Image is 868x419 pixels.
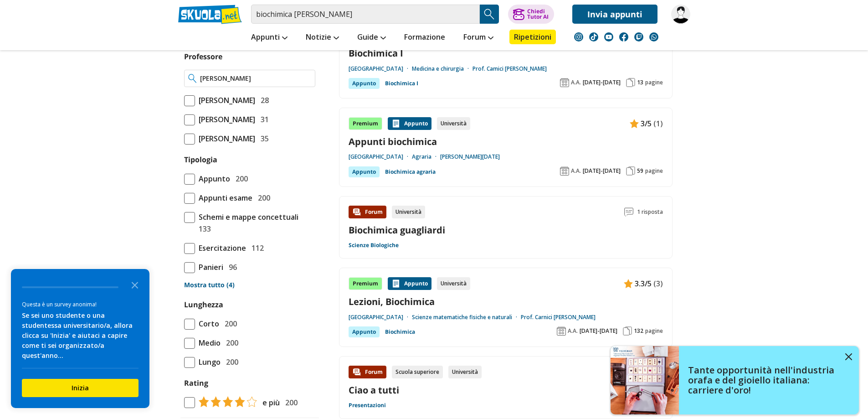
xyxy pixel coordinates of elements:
[184,280,315,290] a: Mostra tutto (4)
[604,32,613,41] img: youtube
[845,353,852,360] img: close
[349,224,445,236] a: Biochimica guagliardi
[508,5,554,24] button: ChiediTutor AI
[412,153,440,160] a: Agraria
[184,300,223,310] label: Lunghezza
[412,314,521,321] a: Scienze matematiche fisiche e naturali
[645,327,663,335] span: pagine
[200,74,311,83] input: Ricerca professore
[184,52,222,62] label: Professore
[388,277,431,290] div: Appunto
[349,206,386,218] div: Forum
[635,278,652,290] span: 3.3/5
[574,32,583,41] img: instagram
[248,242,264,254] span: 112
[509,30,556,44] a: Ripetizioni
[188,74,197,83] img: Ricerca professore
[349,47,663,59] a: Biochimica I
[195,94,255,106] span: [PERSON_NAME]
[251,5,480,24] input: Cerca appunti, riassunti o versioni
[412,65,473,72] a: Medicina e chirurgia
[626,78,635,87] img: Pagine
[385,326,415,337] a: Biochimica
[352,207,361,217] img: Forum contenuto
[349,295,663,308] a: Lezioni, Biochimica
[583,79,621,86] span: [DATE]-[DATE]
[637,79,643,86] span: 13
[11,269,149,408] div: Survey
[527,9,549,20] div: Chiedi Tutor AI
[461,30,496,46] a: Forum
[257,133,269,145] span: 35
[560,166,569,176] img: Anno accademico
[349,117,382,130] div: Premium
[195,133,255,145] span: [PERSON_NAME]
[195,223,211,235] span: 133
[195,173,230,185] span: Appunto
[126,275,144,294] button: Close the survey
[688,365,838,395] h4: Tante opportunità nell'industria orafa e del gioiello italiana: carriere d'oro!
[589,32,598,41] img: tiktok
[645,167,663,175] span: pagine
[352,367,361,377] img: Forum contenuto
[385,78,418,89] a: Biochimica I
[232,173,248,185] span: 200
[634,327,643,335] span: 132
[249,30,290,46] a: Appunti
[225,261,237,273] span: 96
[349,65,412,72] a: [GEOGRAPHIC_DATA]
[560,78,569,87] img: Anno accademico
[195,192,252,204] span: Appunti esame
[641,118,652,129] span: 3/5
[630,119,639,128] img: Appunti contenuto
[349,314,412,321] a: [GEOGRAPHIC_DATA]
[583,167,621,175] span: [DATE]-[DATE]
[349,384,399,396] a: Ciao a tutti
[349,78,380,89] div: Appunto
[349,366,386,378] div: Forum
[437,277,470,290] div: Università
[624,279,633,288] img: Appunti contenuto
[437,117,470,130] div: Università
[257,94,269,106] span: 28
[385,166,436,177] a: Biochimica agraria
[653,278,663,290] span: (3)
[392,366,443,378] div: Scuola superiore
[624,207,633,217] img: Commenti lettura
[637,167,643,175] span: 59
[637,206,663,218] span: 1 risposta
[195,261,223,273] span: Panieri
[195,211,298,223] span: Schemi e mappe concettuali
[349,277,382,290] div: Premium
[303,30,341,46] a: Notizie
[388,117,431,130] div: Appunto
[195,337,221,349] span: Medio
[184,377,315,389] label: Rating
[568,327,578,335] span: A.A.
[480,5,499,24] button: Search Button
[195,318,219,330] span: Corto
[521,314,596,321] a: Prof. Carnici [PERSON_NAME]
[440,153,500,160] a: [PERSON_NAME][DATE]
[257,114,269,125] span: 31
[195,396,257,407] img: tasso di risposta 4+
[391,119,401,128] img: Appunti contenuto
[195,356,221,368] span: Lungo
[653,118,663,129] span: (1)
[483,7,496,21] img: Cerca appunti, riassunti o versioni
[355,30,388,46] a: Guide
[195,242,246,254] span: Esercitazione
[282,397,298,409] span: 200
[22,310,139,361] div: Se sei uno studente o una studentessa universitario/a, allora clicca su 'Inizia' e aiutaci a capi...
[571,167,581,175] span: A.A.
[649,32,658,41] img: WhatsApp
[195,114,255,125] span: [PERSON_NAME]
[254,192,270,204] span: 200
[557,326,566,336] img: Anno accademico
[572,5,657,24] a: Invia appunti
[448,366,482,378] div: Università
[221,318,237,330] span: 200
[349,135,663,148] a: Appunti biochimica
[392,206,425,218] div: Università
[349,326,380,337] div: Appunto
